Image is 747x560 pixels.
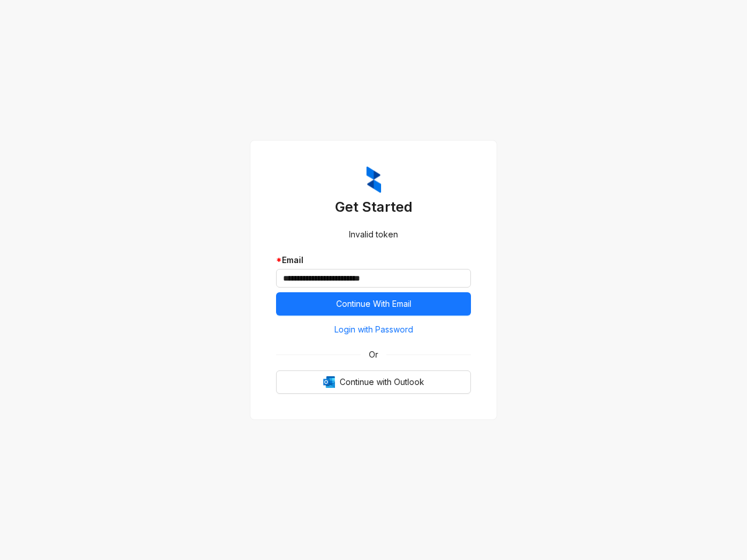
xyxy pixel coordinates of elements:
button: OutlookContinue with Outlook [276,370,471,394]
span: Login with Password [334,323,413,336]
img: Outlook [323,376,335,388]
button: Login with Password [276,320,471,339]
div: Invalid token [276,228,471,241]
span: Or [361,348,386,361]
img: ZumaIcon [366,166,381,193]
div: Email [276,254,471,267]
span: Continue with Outlook [340,376,424,388]
button: Continue With Email [276,292,471,316]
h3: Get Started [276,198,471,216]
span: Continue With Email [336,297,411,310]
